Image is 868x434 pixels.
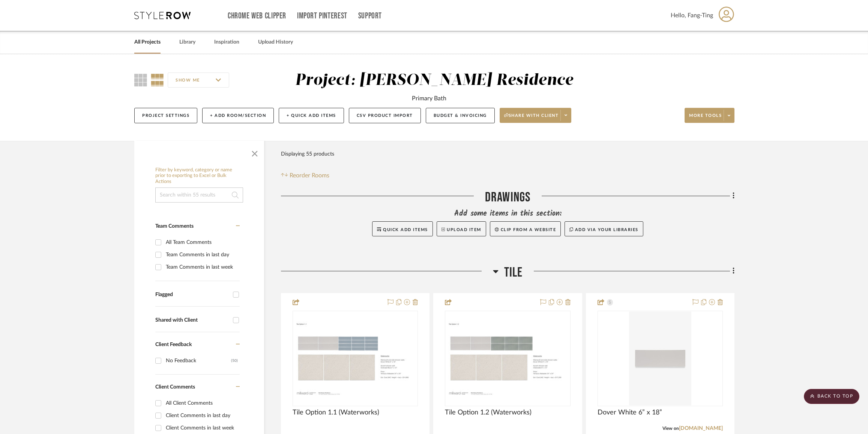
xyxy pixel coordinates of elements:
div: 0 [293,311,417,406]
span: View on [662,426,679,431]
span: Client Comments [155,384,195,390]
img: Tile Option 1.1 (Waterworks) [293,318,417,398]
h6: Filter by keyword, category or name prior to exporting to Excel or Bulk Actions [155,167,243,185]
a: Support [358,13,382,19]
button: Upload Item [437,221,486,236]
button: Add via your libraries [565,221,643,236]
span: Tile Option 1.1 (Waterworks) [293,408,379,417]
a: All Projects [134,37,161,47]
span: Hello, Fang-Ting [671,11,713,20]
div: All Client Comments [166,397,238,409]
a: Inspiration [214,37,239,47]
a: Upload History [258,37,293,47]
button: More tools [685,108,734,123]
a: [DOMAIN_NAME] [679,426,723,431]
span: Quick Add Items [383,228,428,232]
button: Close [247,145,262,160]
div: Add some items in this section: [281,209,734,219]
div: Primary Bath [412,94,446,103]
img: Dover White 6” x 18” [629,312,691,405]
button: CSV Product Import [349,108,421,123]
div: Project: [PERSON_NAME] Residence [295,73,573,88]
button: Project Settings [134,108,197,123]
input: Search within 55 results [155,188,243,203]
div: All Team Comments [166,236,238,248]
span: Team Comments [155,224,194,229]
span: Dover White 6” x 18” [598,408,662,417]
div: Shared with Client [155,317,229,324]
div: 0 [445,311,570,406]
div: Team Comments in last week [166,261,238,273]
button: Reorder Rooms [281,171,329,180]
div: Team Comments in last day [166,249,238,261]
a: Import Pinterest [297,13,347,19]
div: Client Comments in last week [166,422,238,434]
div: Displaying 55 products [281,147,334,162]
div: Flagged [155,292,229,298]
span: Tile [504,265,523,281]
a: Library [179,37,195,47]
span: Tile Option 1.2 (Waterworks) [445,408,532,417]
button: Share with client [500,108,572,123]
span: Reorder Rooms [290,171,329,180]
img: Tile Option 1.2 (Waterworks) [446,318,569,398]
button: Budget & Invoicing [426,108,495,123]
span: More tools [689,113,722,124]
div: No Feedback [166,355,231,367]
button: + Add Room/Section [202,108,274,123]
button: + Quick Add Items [279,108,344,123]
span: Client Feedback [155,342,192,347]
button: Clip from a website [490,221,561,236]
scroll-to-top-button: BACK TO TOP [804,389,859,404]
a: Chrome Web Clipper [228,13,286,19]
span: Share with client [504,113,559,124]
div: (50) [231,355,238,367]
div: Client Comments in last day [166,410,238,422]
button: Quick Add Items [372,221,433,236]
